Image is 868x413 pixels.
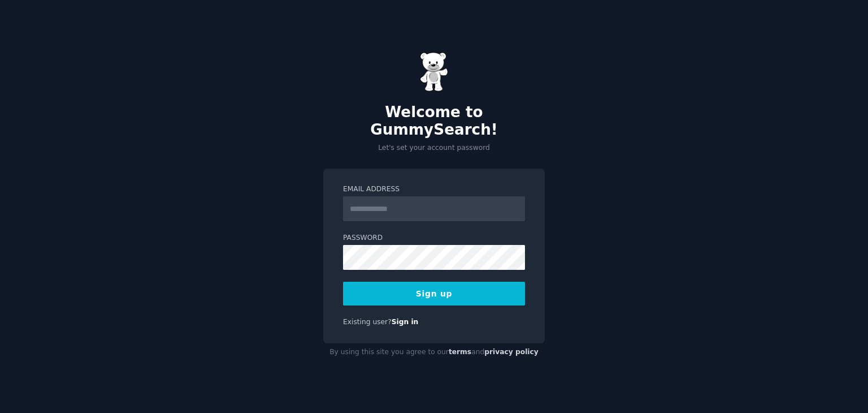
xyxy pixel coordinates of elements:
p: Let's set your account password [323,143,545,153]
a: Sign in [392,318,419,326]
span: Existing user? [343,318,392,326]
label: Password [343,233,525,243]
label: Email Address [343,184,525,195]
h2: Welcome to GummySearch! [323,104,545,139]
div: By using this site you agree to our and [323,343,545,362]
button: Sign up [343,282,525,306]
a: privacy policy [484,348,539,356]
img: Gummy Bear [420,52,448,92]
a: terms [449,348,471,356]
